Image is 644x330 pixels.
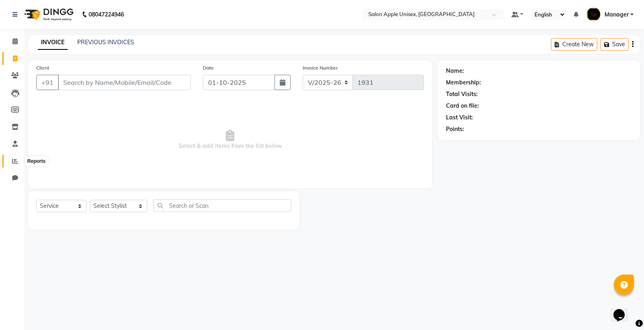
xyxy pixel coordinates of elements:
[446,125,464,133] div: Points:
[610,298,636,322] iframe: chat widget
[446,78,481,87] div: Membership:
[38,35,68,50] a: INVOICE
[551,38,597,51] button: Create New
[605,10,629,19] span: Manager
[446,90,478,98] div: Total Visits:
[586,7,601,21] img: Manager
[446,67,464,75] div: Name:
[303,64,338,72] label: Invoice Number
[36,75,59,90] button: +91
[36,64,49,72] label: Client
[601,38,629,51] button: Save
[446,113,473,122] div: Last Visit:
[77,39,134,46] a: PREVIOUS INVOICES
[446,102,479,110] div: Card on file:
[89,3,124,26] b: 08047224946
[203,64,214,72] label: Date
[21,3,76,26] img: logo
[153,199,291,212] input: Search or Scan
[25,157,47,166] div: Reports
[58,75,191,90] input: Search by Name/Mobile/Email/Code
[36,100,424,180] span: Select & add items from the list below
